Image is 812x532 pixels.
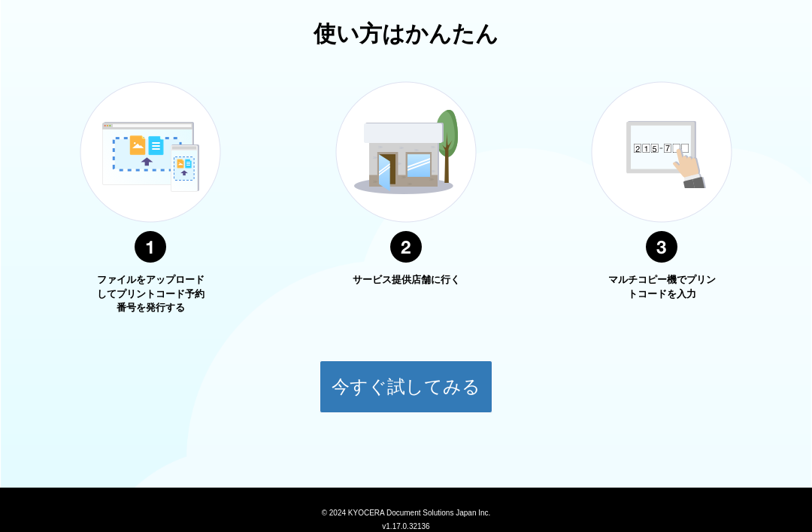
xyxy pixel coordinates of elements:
p: サービス提供店舗に行く [350,273,462,287]
span: v1.17.0.32136 [382,521,429,530]
p: ファイルをアップロードしてプリントコード予約番号を発行する [94,273,207,315]
button: 今すぐ試してみる [320,360,492,413]
p: マルチコピー機でプリントコードを入力 [605,273,718,301]
span: © 2024 KYOCERA Document Solutions Japan Inc. [322,507,491,517]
